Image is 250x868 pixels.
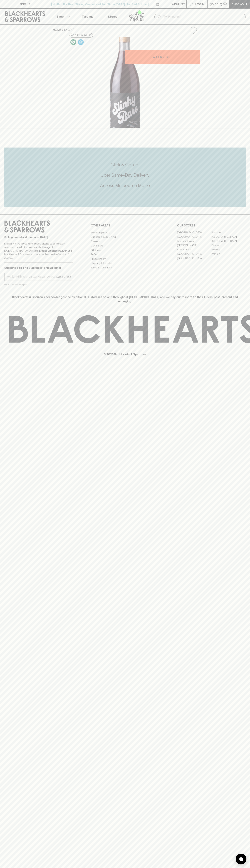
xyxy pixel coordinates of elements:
a: SHOP [64,28,72,31]
h5: Click & Collect [4,162,246,168]
button: SUBSCRIBE [55,273,73,281]
a: Privacy Policy [91,257,159,261]
p: ADD TO CART [153,55,172,59]
a: [GEOGRAPHIC_DATA] [177,256,211,260]
a: Bottle Drop FAQ's [91,230,159,235]
input: Try "Pinot noir" [163,14,243,20]
a: Stores [100,9,125,24]
h5: Uber Same-Day Delivery [4,172,246,178]
a: Wonderful as is, but a slight chill will enhance the aromatics and give it a beautiful crunch. [77,38,85,46]
a: Made without the use of any animal products. [70,38,77,46]
button: ADD TO CART [125,50,200,64]
a: Tastings [75,9,100,24]
a: Terms & Conditions [91,265,159,270]
p: Sibling owned and run since [DATE] [4,235,73,239]
p: Login [195,2,204,6]
a: [GEOGRAPHIC_DATA] [211,239,246,243]
button: Shop [50,9,75,24]
p: OTHER AREAS [91,223,159,228]
p: SUBSCRIBE [56,275,71,279]
a: Brunswick West [177,239,211,243]
a: Prahran [211,252,246,256]
strong: Liquor License #32064953 [39,249,72,252]
a: FAQ's [91,252,159,257]
a: Fitzroy North [177,248,211,252]
p: 0 [224,3,226,5]
a: Fitzroy [211,243,246,248]
p: Stores [108,14,117,19]
img: 40506.png [50,37,200,128]
p: Shop [56,14,64,19]
a: [PERSON_NAME] [177,243,211,248]
button: Add to wishlist [70,33,93,38]
a: Braddon [211,230,246,235]
p: Wishlist [172,2,185,6]
p: OUR STORES [177,223,246,228]
p: Checkout [231,2,247,6]
img: Vegan [70,39,76,45]
a: Business & Bulk Gifting [91,235,159,239]
a: Gift Cards [91,248,159,252]
button: Add to wishlist [188,26,198,35]
p: It is against the law to sell or supply alcohol to, or to obtain alcohol on behalf of a person un... [4,242,73,260]
input: e.g. jane@blackheartsandsparrows.com.au [7,274,55,280]
a: Geelong [211,248,246,252]
a: [GEOGRAPHIC_DATA] [177,230,211,235]
p: Blackhearts & Sparrows acknowledges the traditional Custodians of land throughout [GEOGRAPHIC_DAT... [7,295,243,303]
p: FIND US [19,2,31,6]
a: [GEOGRAPHIC_DATA] [211,235,246,239]
p: Tastings [82,14,93,19]
a: Shipping Information [91,261,159,265]
a: Careers [91,239,159,243]
img: bubble-icon [239,857,243,861]
a: HOME [53,28,61,31]
a: Contact Us [91,244,159,248]
h5: Across Melbourne Metro [4,183,246,188]
a: [GEOGRAPHIC_DATA] [177,252,211,256]
a: [GEOGRAPHIC_DATA] [177,235,211,239]
img: Chilled Red [78,39,84,45]
div: Call to action block [4,148,246,207]
p: We will never spam you [4,283,73,286]
p: Subscribe to The Blackhearts Newsletter [4,266,73,270]
p: $0.00 [210,2,218,6]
